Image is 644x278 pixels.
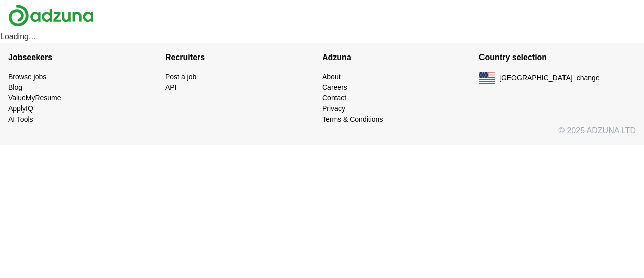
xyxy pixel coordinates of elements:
a: Privacy [322,104,345,113]
a: ApplyIQ [8,104,33,113]
a: About [322,73,341,81]
img: Adzuna logo [8,4,94,27]
a: Careers [322,83,347,91]
a: ValueMyResume [8,94,61,102]
a: Browse jobs [8,73,46,81]
a: API [165,83,177,91]
span: [GEOGRAPHIC_DATA] [499,73,573,83]
button: change [577,73,600,83]
a: Blog [8,83,22,91]
img: US flag [479,72,495,84]
a: Terms & Conditions [322,115,383,123]
a: Contact [322,94,346,102]
a: AI Tools [8,115,33,123]
h4: Country selection [479,43,636,72]
a: Post a job [165,73,196,81]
